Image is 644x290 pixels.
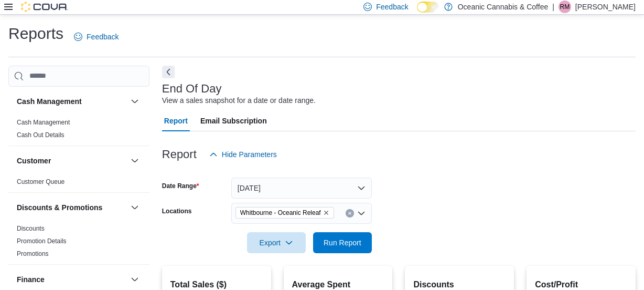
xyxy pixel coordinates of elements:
[17,250,49,257] a: Promotions
[559,1,571,13] div: Rosalind March
[21,2,68,12] img: Cova
[17,224,45,233] span: Discounts
[313,232,372,253] button: Run Report
[162,95,316,106] div: View a sales snapshot for a date or date range.
[162,182,199,190] label: Date Range
[17,156,126,166] button: Customer
[235,207,334,219] span: Whitbourne - Oceanic Releaf
[17,119,70,126] a: Cash Management
[162,148,197,161] h3: Report
[247,232,306,253] button: Export
[253,232,299,253] span: Export
[128,95,141,108] button: Cash Management
[17,237,67,245] span: Promotion Details
[128,201,141,214] button: Discounts & Promotions
[222,149,277,160] span: Hide Parameters
[17,96,82,107] h3: Cash Management
[17,202,126,213] button: Discounts & Promotions
[357,209,366,217] button: Open list of options
[70,26,123,47] a: Feedback
[17,237,67,245] a: Promotion Details
[17,156,51,166] h3: Customer
[8,222,149,264] div: Discounts & Promotions
[17,225,45,232] a: Discounts
[17,202,102,213] h3: Discounts & Promotions
[162,207,192,215] label: Locations
[8,175,149,192] div: Customer
[17,131,65,139] a: Cash Out Details
[17,178,65,185] a: Customer Queue
[458,1,549,13] p: Oceanic Cannabis & Coffee
[240,208,321,218] span: Whitbourne - Oceanic Releaf
[552,1,554,13] p: |
[346,209,354,217] button: Clear input
[128,273,141,286] button: Finance
[164,110,188,131] span: Report
[323,210,329,216] button: Remove Whitbourne - Oceanic Releaf from selection in this group
[87,32,119,42] span: Feedback
[128,154,141,167] button: Customer
[8,116,149,146] div: Cash Management
[17,131,65,139] span: Cash Out Details
[231,178,372,199] button: [DATE]
[17,96,126,107] button: Cash Management
[575,1,636,13] p: [PERSON_NAME]
[205,144,281,165] button: Hide Parameters
[376,2,408,12] span: Feedback
[17,274,45,285] h3: Finance
[417,2,439,13] input: Dark Mode
[560,1,570,13] span: RM
[17,250,49,258] span: Promotions
[162,66,175,78] button: Next
[200,110,267,131] span: Email Subscription
[17,118,70,127] span: Cash Management
[162,82,222,95] h3: End Of Day
[17,274,126,285] button: Finance
[8,23,63,44] h1: Reports
[324,237,361,248] span: Run Report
